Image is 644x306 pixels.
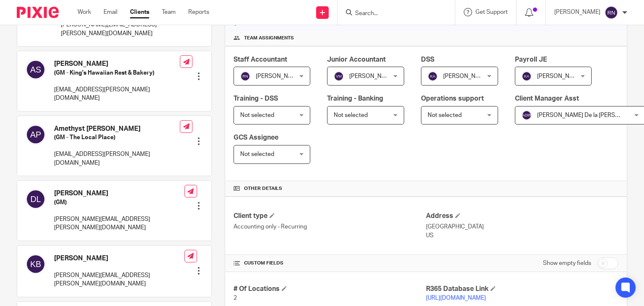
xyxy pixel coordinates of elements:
[54,150,180,167] p: [EMAIL_ADDRESS][PERSON_NAME][DOMAIN_NAME]
[334,112,368,118] span: Not selected
[61,21,185,38] p: [PERSON_NAME][EMAIL_ADDRESS][PERSON_NAME][DOMAIN_NAME]
[522,71,532,81] img: svg%3E
[327,95,383,102] span: Training - Banking
[240,112,274,118] span: Not selected
[54,271,184,288] p: [PERSON_NAME][EMAIL_ADDRESS][PERSON_NAME][DOMAIN_NAME]
[234,212,426,220] h4: Client type
[234,295,237,301] span: 2
[54,86,180,103] p: [EMAIL_ADDRESS][PERSON_NAME][DOMAIN_NAME]
[240,151,274,157] span: Not selected
[515,56,547,63] span: Payroll JE
[475,9,508,15] span: Get Support
[54,189,184,198] h4: [PERSON_NAME]
[327,56,386,63] span: Junior Accountant
[54,133,180,142] h5: (GM - The Local Place)
[354,10,430,18] input: Search
[554,8,600,16] p: [PERSON_NAME]
[104,8,117,16] a: Email
[54,60,180,68] h4: [PERSON_NAME]
[428,112,462,118] span: Not selected
[426,295,486,301] a: [URL][DOMAIN_NAME]
[234,95,278,102] span: Training - DSS
[537,73,583,79] span: [PERSON_NAME]
[443,73,489,79] span: [PERSON_NAME]
[426,212,618,220] h4: Address
[234,134,278,141] span: GCS Assignee
[515,95,579,102] span: Client Manager Asst
[234,260,426,267] h4: CUSTOM FIELDS
[234,223,426,231] p: Accounting only - Recurring
[54,254,184,263] h4: [PERSON_NAME]
[234,56,287,63] span: Staff Accountant
[54,215,184,232] p: [PERSON_NAME][EMAIL_ADDRESS][PERSON_NAME][DOMAIN_NAME]
[256,73,302,79] span: [PERSON_NAME]
[54,69,180,77] h5: (GM - King's Hawaiian Rest & Bakery)
[130,8,149,16] a: Clients
[26,254,46,274] img: svg%3E
[17,7,59,18] img: Pixie
[234,285,426,293] h4: # Of Locations
[522,110,532,120] img: svg%3E
[162,8,176,16] a: Team
[54,124,180,133] h4: Amethyst [PERSON_NAME]
[349,73,395,79] span: [PERSON_NAME]
[78,8,91,16] a: Work
[54,198,184,207] h5: (GM)
[188,8,209,16] a: Reports
[605,6,618,19] img: svg%3E
[26,189,46,209] img: svg%3E
[426,223,618,231] p: [GEOGRAPHIC_DATA]
[244,35,294,41] span: Team assignments
[543,259,591,267] label: Show empty fields
[421,95,484,102] span: Operations support
[244,185,282,192] span: Other details
[240,71,250,81] img: svg%3E
[428,71,438,81] img: svg%3E
[26,124,46,145] img: svg%3E
[426,231,618,240] p: US
[426,285,618,293] h4: R365 Database Link
[421,56,434,63] span: DSS
[334,71,344,81] img: svg%3E
[26,60,46,80] img: svg%3E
